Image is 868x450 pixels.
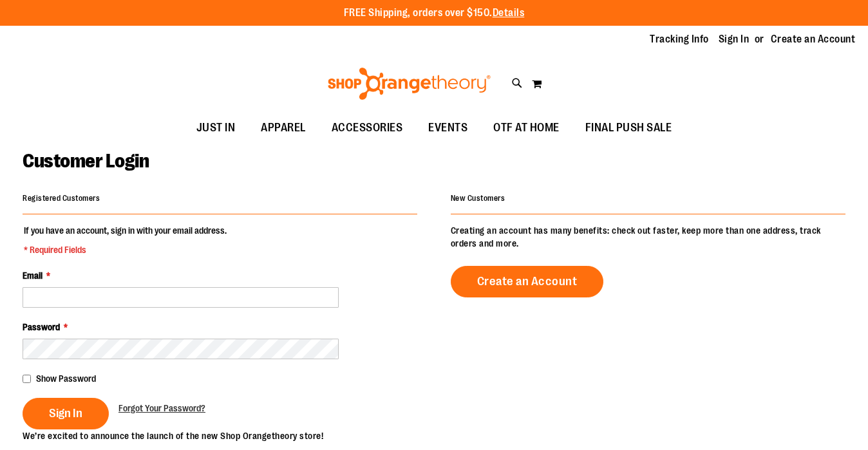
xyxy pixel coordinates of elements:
legend: If you have an account, sign in with your email address. [23,224,228,256]
span: EVENTS [428,113,467,142]
span: Show Password [36,373,96,384]
strong: New Customers [451,194,505,203]
a: Tracking Info [650,32,709,46]
span: Email [23,270,42,281]
span: FINAL PUSH SALE [585,113,672,142]
a: ACCESSORIES [319,113,416,143]
span: OTF AT HOME [493,113,560,142]
p: Creating an account has many benefits: check out faster, keep more than one address, track orders... [451,224,845,250]
a: OTF AT HOME [480,113,572,143]
a: EVENTS [415,113,480,143]
span: Customer Login [23,150,149,172]
span: Password [23,322,60,332]
a: Sign In [719,32,750,46]
span: APPAREL [261,113,306,142]
span: Forgot Your Password? [118,403,205,413]
p: We’re excited to announce the launch of the new Shop Orangetheory store! [23,429,434,442]
a: APPAREL [248,113,319,143]
span: * Required Fields [24,243,227,256]
span: ACCESSORIES [332,113,403,142]
a: Create an Account [771,32,856,46]
a: Details [493,7,525,19]
img: Shop Orangetheory [326,68,493,100]
a: JUST IN [184,113,249,143]
button: Sign In [23,398,109,429]
p: FREE Shipping, orders over $150. [344,6,525,21]
span: Sign In [49,406,82,420]
a: Forgot Your Password? [118,402,205,415]
strong: Registered Customers [23,194,100,203]
a: FINAL PUSH SALE [572,113,685,143]
span: JUST IN [196,113,236,142]
a: Create an Account [451,266,604,297]
span: Create an Account [477,274,578,288]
